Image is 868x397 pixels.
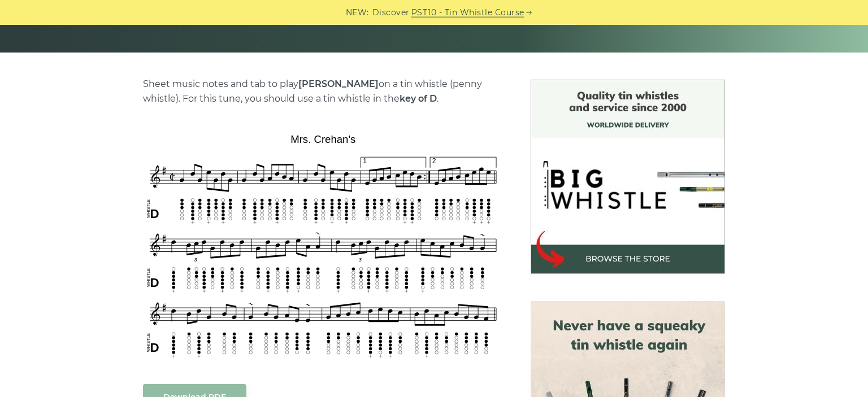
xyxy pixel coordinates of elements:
[346,6,369,19] span: NEW:
[411,6,524,19] a: PST10 - Tin Whistle Course
[531,80,725,274] img: BigWhistle Tin Whistle Store
[298,78,379,89] strong: [PERSON_NAME]
[372,6,410,19] span: Discover
[400,93,437,104] strong: key of D
[143,77,504,106] p: Sheet music notes and tab to play on a tin whistle (penny whistle). For this tune, you should use...
[143,129,504,361] img: Mrs. Crehan's Tin Whistle Tabs & Sheet Music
